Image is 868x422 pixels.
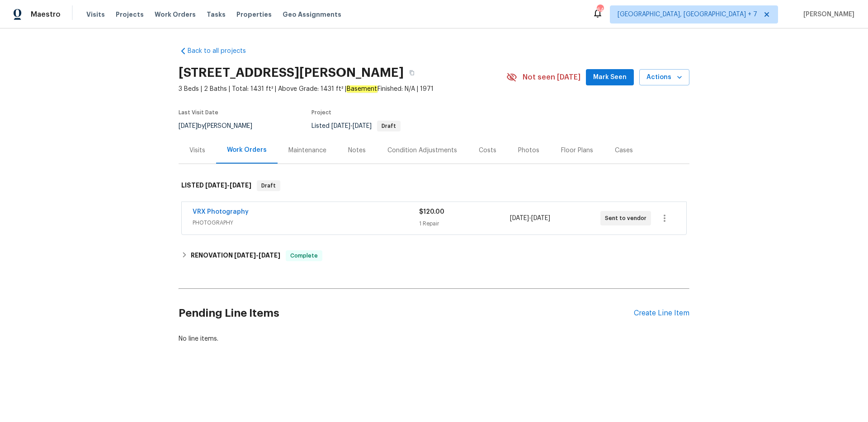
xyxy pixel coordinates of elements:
span: Tasks [207,11,226,18]
span: Maestro [31,10,61,19]
span: Geo Assignments [283,10,341,19]
span: Draft [378,123,400,129]
span: - [510,214,550,223]
a: Back to all projects [179,47,265,56]
span: [DATE] [331,123,350,129]
button: Copy Address [404,65,420,81]
div: Work Orders [227,145,267,155]
h6: RENOVATION [191,250,280,261]
div: Maintenance [288,146,326,155]
span: Sent to vendor [605,214,650,223]
span: - [205,182,251,188]
span: Listed [311,123,401,129]
span: - [331,123,372,129]
span: Draft [258,181,279,190]
div: Cases [615,146,633,155]
span: Projects [116,10,144,19]
span: [DATE] [234,252,256,258]
div: Costs [479,146,496,155]
button: Actions [639,69,689,86]
div: Visits [189,146,205,155]
span: Actions [646,72,682,83]
span: [PERSON_NAME] [800,10,854,19]
span: Visits [86,10,105,19]
div: 64 [597,5,603,14]
span: Work Orders [155,10,196,19]
div: by [PERSON_NAME] [179,121,263,131]
h2: [STREET_ADDRESS][PERSON_NAME] [179,68,404,77]
span: [DATE] [205,182,227,188]
div: Create Line Item [634,309,689,318]
span: - [234,252,280,258]
div: Notes [348,146,366,155]
div: Floor Plans [561,146,593,155]
span: [DATE] [510,215,529,221]
span: Properties [236,10,272,19]
span: [DATE] [179,123,198,129]
span: Project [311,110,331,115]
span: [DATE] [230,182,251,188]
a: VRX Photography [193,209,249,215]
span: Not seen [DATE] [523,73,580,82]
span: [DATE] [531,215,550,221]
span: 3 Beds | 2 Baths | Total: 1431 ft² | Above Grade: 1431 ft² | Finished: N/A | 1971 [179,84,506,94]
div: LISTED [DATE]-[DATE]Draft [179,171,689,200]
div: 1 Repair [419,219,509,228]
div: No line items. [179,334,689,343]
span: [DATE] [259,252,280,258]
span: $120.00 [419,209,444,215]
h2: Pending Line Items [179,292,634,334]
div: Photos [518,146,539,155]
span: [GEOGRAPHIC_DATA], [GEOGRAPHIC_DATA] + 7 [618,10,757,19]
span: Complete [287,251,321,260]
div: RENOVATION [DATE]-[DATE]Complete [179,245,689,267]
span: Mark Seen [593,72,627,83]
span: PHOTOGRAPHY [193,218,419,227]
h6: LISTED [181,180,251,191]
div: Condition Adjustments [387,146,457,155]
em: Basement [346,85,377,93]
span: Last Visit Date [179,110,218,115]
span: [DATE] [353,123,372,129]
button: Mark Seen [586,69,634,86]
